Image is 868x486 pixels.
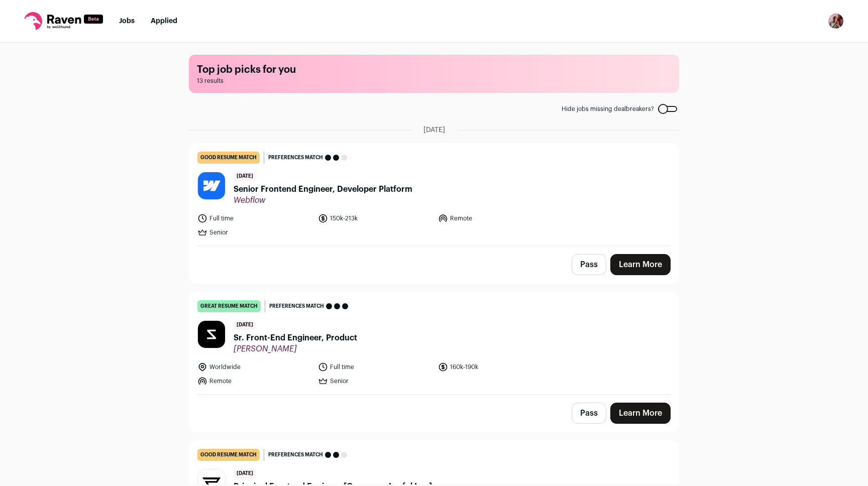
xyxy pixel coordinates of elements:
li: Senior [197,227,312,237]
span: [DATE] [234,320,256,330]
li: Senior [318,376,432,386]
span: Senior Frontend Engineer, Developer Platform [234,183,412,195]
span: [DATE] [234,469,256,478]
span: Preferences match [268,450,323,460]
a: good resume match Preferences match [DATE] Senior Frontend Engineer, Developer Platform Webflow F... [189,144,679,246]
span: Preferences match [269,301,324,311]
h1: Top job picks for you [197,63,671,77]
li: Worldwide [197,362,312,372]
button: Pass [572,254,606,275]
span: Preferences match [268,153,323,163]
a: great resume match Preferences match [DATE] Sr. Front-End Engineer, Product [PERSON_NAME] Worldwi... [189,292,679,394]
div: great resume match [197,300,261,312]
img: 889d923000f17f2d5b8911d39fb9df0accfe75cd760460e5f6b5635f7ec2541c.png [198,172,225,199]
a: Jobs [119,18,135,25]
li: 150k-213k [318,213,432,223]
li: Remote [438,213,553,223]
span: [PERSON_NAME] [234,344,357,354]
a: Applied [151,18,177,25]
li: 160k-190k [438,362,553,372]
li: Remote [197,376,312,386]
img: 8317665-medium_jpg [828,13,844,29]
span: 13 results [197,77,671,85]
span: [DATE] [423,125,445,135]
li: Full time [197,213,312,223]
button: Open dropdown [828,13,844,29]
span: Webflow [234,195,412,205]
li: Full time [318,362,432,372]
button: Pass [572,403,606,424]
div: good resume match [197,449,260,461]
span: Sr. Front-End Engineer, Product [234,332,357,344]
span: Hide jobs missing dealbreakers? [562,105,654,113]
span: [DATE] [234,172,256,181]
a: Learn More [610,254,671,275]
a: Learn More [610,403,671,424]
img: c305bd5b64f36235a9c0ffae1fd6c0d5b419dccf7ac0062048be2a72ca8da2b7.jpg [198,321,225,348]
div: good resume match [197,152,260,164]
